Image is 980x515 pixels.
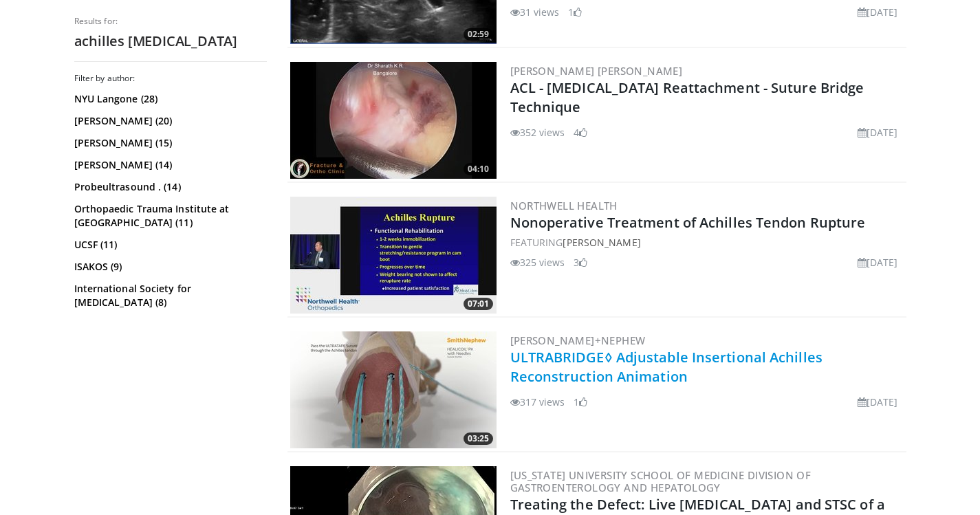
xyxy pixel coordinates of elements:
[74,73,267,84] h3: Filter by author:
[464,432,493,445] span: 03:25
[290,331,497,448] a: 03:25
[568,5,582,19] li: 1
[563,236,640,249] a: [PERSON_NAME]
[74,136,263,150] a: [PERSON_NAME] (15)
[510,5,560,19] li: 31 views
[858,5,898,19] li: [DATE]
[510,255,565,270] li: 325 views
[858,395,898,409] li: [DATE]
[74,238,263,252] a: UCSF (11)
[510,64,683,78] a: [PERSON_NAME] [PERSON_NAME]
[574,395,587,409] li: 1
[290,197,497,314] img: de843dd5-a4e6-4ea6-9ddc-cde3c9740f72.300x170_q85_crop-smart_upscale.jpg
[74,16,267,27] p: Results for:
[74,202,263,230] a: Orthopaedic Trauma Institute at [GEOGRAPHIC_DATA] (11)
[290,331,497,448] img: cad8fba9-95f9-4801-aa4d-a650bf9fcf76.300x170_q85_crop-smart_upscale.jpg
[464,28,493,41] span: 02:59
[510,213,866,232] a: Nonoperative Treatment of Achilles Tendon Rupture
[74,260,263,274] a: ISAKOS (9)
[858,255,898,270] li: [DATE]
[74,180,263,194] a: Probeultrasound . (14)
[510,395,565,409] li: 317 views
[858,125,898,140] li: [DATE]
[510,333,646,347] a: [PERSON_NAME]+Nephew
[510,78,864,116] a: ACL - [MEDICAL_DATA] Reattachment - Suture Bridge Technique
[574,125,587,140] li: 4
[74,158,263,172] a: [PERSON_NAME] (14)
[74,282,263,309] a: International Society for [MEDICAL_DATA] (8)
[290,62,497,179] img: 9ceb13c2-9a82-4528-9a30-1510405b6115.300x170_q85_crop-smart_upscale.jpg
[290,197,497,314] a: 07:01
[510,199,618,212] a: Northwell Health
[290,62,497,179] a: 04:10
[464,163,493,175] span: 04:10
[74,114,263,128] a: [PERSON_NAME] (20)
[510,348,823,386] a: ULTRABRIDGE◊ Adjustable Insertional Achilles Reconstruction Animation
[464,298,493,310] span: 07:01
[574,255,587,270] li: 3
[74,92,263,106] a: NYU Langone (28)
[510,235,904,250] div: FEATURING
[510,125,565,140] li: 352 views
[74,32,267,50] h2: achilles [MEDICAL_DATA]
[510,468,812,494] a: [US_STATE] University School of Medicine Division of Gastroenterology and Hepatology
